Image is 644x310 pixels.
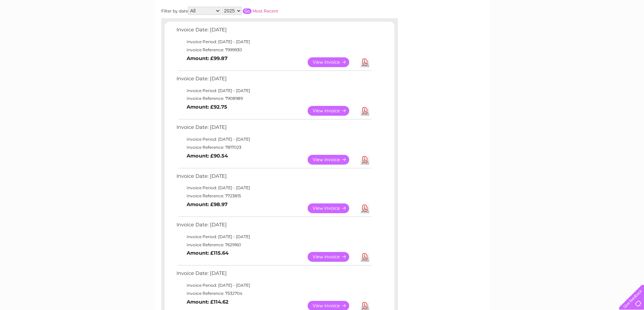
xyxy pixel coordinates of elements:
[187,201,228,207] b: Amount: £98.97
[175,241,373,249] td: Invoice Reference: 7629160
[175,87,373,95] td: Invoice Period: [DATE] - [DATE]
[187,250,229,256] b: Amount: £115.64
[561,29,581,34] a: Telecoms
[253,8,278,13] a: Most Recent
[308,106,357,116] a: View
[622,29,638,34] a: Log out
[175,46,373,54] td: Invoice Reference: 7999930
[187,299,229,305] b: Amount: £114.62
[175,220,373,233] td: Invoice Date: [DATE]
[23,18,57,38] img: logo.png
[175,74,373,87] td: Invoice Date: [DATE]
[517,3,563,12] a: 0333 014 3131
[525,29,538,34] a: Water
[175,123,373,135] td: Invoice Date: [DATE]
[163,4,482,33] div: Clear Business is a trading name of Verastar Limited (registered in [GEOGRAPHIC_DATA] No. 3667643...
[175,289,373,298] td: Invoice Reference: 7532704
[175,281,373,289] td: Invoice Period: [DATE] - [DATE]
[585,29,595,34] a: Blog
[175,25,373,38] td: Invoice Date: [DATE]
[175,269,373,281] td: Invoice Date: [DATE]
[175,38,373,46] td: Invoice Period: [DATE] - [DATE]
[308,203,357,213] a: View
[361,57,369,67] a: Download
[175,233,373,241] td: Invoice Period: [DATE] - [DATE]
[187,153,228,159] b: Amount: £90.54
[161,7,339,15] div: Filter by date
[308,155,357,165] a: View
[175,184,373,192] td: Invoice Period: [DATE] - [DATE]
[175,143,373,151] td: Invoice Reference: 7817023
[361,106,369,116] a: Download
[175,135,373,143] td: Invoice Period: [DATE] - [DATE]
[187,55,228,61] b: Amount: £99.87
[175,192,373,200] td: Invoice Reference: 7723815
[542,29,557,34] a: Energy
[175,94,373,103] td: Invoice Reference: 7908989
[187,104,227,110] b: Amount: £92.75
[361,252,369,262] a: Download
[175,172,373,184] td: Invoice Date: [DATE]
[361,203,369,213] a: Download
[361,155,369,165] a: Download
[308,57,357,67] a: View
[308,252,357,262] a: View
[599,29,616,34] a: Contact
